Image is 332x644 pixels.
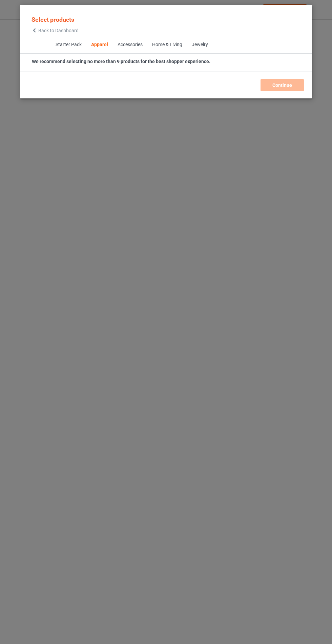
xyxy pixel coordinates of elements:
[91,41,108,48] div: Apparel
[32,16,74,23] span: Select products
[32,59,210,64] strong: We recommend selecting no more than 9 products for the best shopper experience.
[152,41,182,48] div: Home & Living
[50,37,86,53] span: Starter Pack
[38,28,79,33] span: Back to Dashboard
[191,41,208,48] div: Jewelry
[117,41,142,48] div: Accessories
